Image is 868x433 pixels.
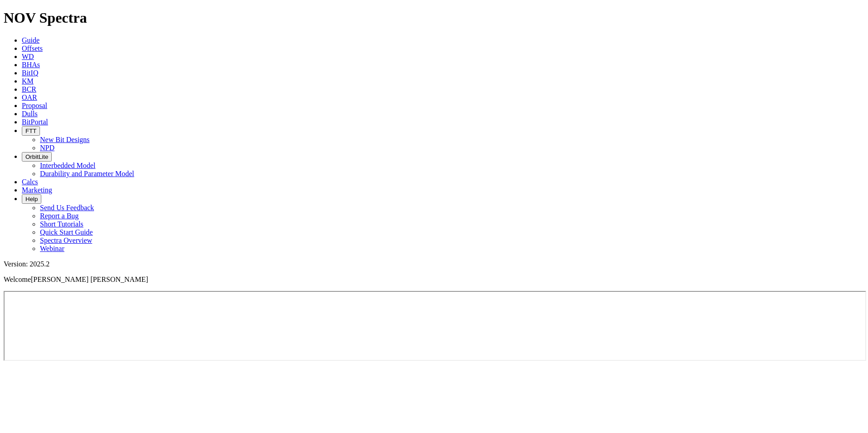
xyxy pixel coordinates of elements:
[40,162,95,169] a: Interbedded Model
[22,69,38,77] a: BitIQ
[40,228,93,236] a: Quick Start Guide
[4,276,864,284] p: Welcome
[4,10,864,26] h1: NOV Spectra
[25,153,48,160] span: OrbitLite
[22,53,34,60] a: WD
[22,93,37,101] a: OAR
[22,36,39,44] a: Guide
[22,118,48,126] a: BitPortal
[40,236,92,244] a: Spectra Overview
[22,178,38,186] a: Calcs
[22,44,43,52] a: Offsets
[25,128,36,134] span: FTT
[22,194,41,204] button: Help
[40,220,84,228] a: Short Tutorials
[40,204,94,212] a: Send Us Feedback
[40,144,54,152] a: NPD
[22,126,40,136] button: FTT
[4,260,864,268] div: Version: 2025.2
[22,152,52,162] button: OrbitLite
[25,196,38,202] span: Help
[31,276,148,283] span: [PERSON_NAME] [PERSON_NAME]
[22,110,38,118] a: Dulls
[22,61,40,69] a: BHAs
[40,245,64,252] a: Webinar
[40,212,79,220] a: Report a Bug
[40,170,134,177] a: Durability and Parameter Model
[22,77,34,85] a: KM
[22,102,47,109] a: Proposal
[22,186,52,194] a: Marketing
[22,85,36,93] a: BCR
[40,136,89,143] a: New Bit Designs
